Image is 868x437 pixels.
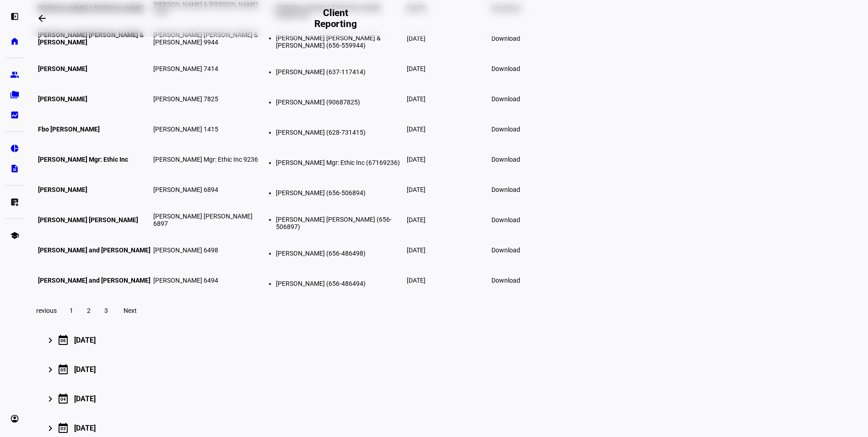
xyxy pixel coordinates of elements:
[37,325,861,355] mat-expansion-panel-header: 06[DATE]
[276,129,405,136] li: [PERSON_NAME] (628-731415)
[406,24,466,53] td: [DATE]
[10,414,19,423] eth-mat-symbol: account_circle
[153,156,258,163] span: [PERSON_NAME] Mgr: Ethic Inc 9236
[153,277,218,284] span: [PERSON_NAME] 6494
[486,90,526,108] a: Download
[60,338,66,343] div: 06
[486,180,526,199] a: Download
[58,364,69,375] mat-icon: calendar_today
[307,7,363,29] h2: Client Reporting
[153,65,218,72] span: [PERSON_NAME] 7414
[276,216,405,230] li: [PERSON_NAME] [PERSON_NAME] (656-506897)
[38,95,87,103] span: [PERSON_NAME]
[486,241,526,259] a: Download
[153,186,218,193] span: [PERSON_NAME] 6894
[32,307,57,314] span: Previous
[406,84,466,114] td: [DATE]
[491,126,520,133] span: Download
[58,422,69,433] mat-icon: calendar_today
[5,32,24,50] a: home
[153,246,218,254] span: [PERSON_NAME] 6498
[38,126,100,133] span: Fbo [PERSON_NAME]
[5,159,24,178] a: description
[10,231,19,240] eth-mat-symbol: school
[276,280,405,287] li: [PERSON_NAME] (656-486494)
[10,110,19,120] eth-mat-symbol: bid_landscape
[10,164,19,173] eth-mat-symbol: description
[276,189,405,197] li: [PERSON_NAME] (656-506894)
[406,266,466,295] td: [DATE]
[406,115,466,144] td: [DATE]
[491,156,520,163] span: Download
[406,145,466,174] td: [DATE]
[486,29,526,48] a: Download
[153,95,218,103] span: [PERSON_NAME] 7825
[276,250,405,257] li: [PERSON_NAME] (656-486498)
[491,186,520,193] span: Download
[38,31,144,46] span: [PERSON_NAME] [PERSON_NAME] & [PERSON_NAME]
[60,426,66,431] div: 03
[10,197,19,207] eth-mat-symbol: list_alt_add
[104,307,108,314] span: 3
[38,186,87,193] span: [PERSON_NAME]
[10,37,19,46] eth-mat-symbol: home
[27,301,62,320] button: Previous
[5,139,24,158] a: pie_chart
[406,175,466,204] td: [DATE]
[10,12,19,21] eth-mat-symbol: left_panel_open
[10,90,19,99] eth-mat-symbol: folder_copy
[153,31,258,46] span: [PERSON_NAME] [PERSON_NAME] & [PERSON_NAME] 9944
[153,213,253,227] span: [PERSON_NAME] [PERSON_NAME] 6897
[74,394,96,403] div: [DATE]
[38,65,87,72] span: [PERSON_NAME]
[37,355,861,384] mat-expansion-panel-header: 05[DATE]
[70,307,73,314] span: 1
[38,277,151,284] span: [PERSON_NAME] and [PERSON_NAME]
[486,60,526,78] a: Download
[486,150,526,169] a: Download
[58,334,69,345] mat-icon: calendar_today
[491,65,520,72] span: Download
[74,365,96,374] div: [DATE]
[38,216,138,224] span: [PERSON_NAME] [PERSON_NAME]
[491,277,520,284] span: Download
[10,144,19,153] eth-mat-symbol: pie_chart
[5,86,24,104] a: folder_copy
[60,397,66,402] div: 04
[5,66,24,84] a: group
[45,335,56,346] mat-icon: keyboard_arrow_right
[63,301,80,320] button: 1
[45,364,56,375] mat-icon: keyboard_arrow_right
[153,126,218,133] span: [PERSON_NAME] 1415
[98,301,114,320] button: 3
[491,35,520,42] span: Download
[45,393,56,404] mat-icon: keyboard_arrow_right
[37,13,48,24] mat-icon: arrow_backwards
[276,159,405,166] li: [PERSON_NAME] Mgr: Ethic Inc (67169236)
[276,98,405,106] li: [PERSON_NAME] (90687825)
[491,216,520,224] span: Download
[74,424,96,432] div: [DATE]
[5,106,24,124] a: bid_landscape
[74,336,96,344] div: [DATE]
[486,211,526,229] a: Download
[406,235,466,265] td: [DATE]
[115,301,145,320] button: Next
[491,246,520,254] span: Download
[60,367,66,372] div: 05
[406,205,466,235] td: [DATE]
[10,70,19,79] eth-mat-symbol: group
[491,95,520,103] span: Download
[37,384,861,413] mat-expansion-panel-header: 04[DATE]
[45,423,56,434] mat-icon: keyboard_arrow_right
[124,307,137,314] span: Next
[38,246,151,254] span: [PERSON_NAME] and [PERSON_NAME]
[486,271,526,290] a: Download
[276,34,405,49] li: [PERSON_NAME] [PERSON_NAME] & [PERSON_NAME] (656-559944)
[406,54,466,83] td: [DATE]
[486,120,526,138] a: Download
[38,156,128,163] span: [PERSON_NAME] Mgr: Ethic Inc
[58,393,69,404] mat-icon: calendar_today
[276,68,405,76] li: [PERSON_NAME] (637-117414)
